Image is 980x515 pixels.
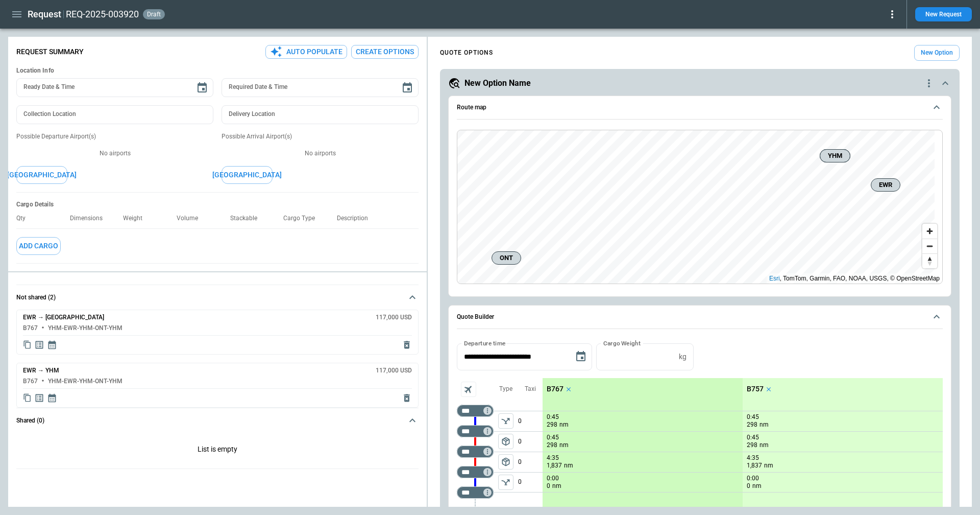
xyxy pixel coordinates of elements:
[747,441,757,450] p: 298
[337,215,376,222] p: Description
[457,405,494,417] div: Not found
[518,432,543,452] p: 0
[922,239,937,253] button: Zoom out
[145,11,163,18] span: draft
[559,420,569,429] p: nm
[498,475,513,490] button: left aligned
[70,215,111,222] p: Dimensions
[402,340,412,350] span: Delete quote
[34,393,44,403] span: Display detailed quote content
[564,461,573,470] p: nm
[16,215,34,222] p: Qty
[498,434,513,449] button: left aligned
[747,385,764,393] p: B757
[66,8,139,20] h2: REQ-2025-003920
[769,273,940,284] div: , TomTom, Garmin, FAO, NOAA, USGS, © OpenStreetMap
[16,417,44,424] h6: Shared (0)
[571,346,591,367] button: Choose date, selected date is Sep 24, 2025
[547,385,563,393] p: B767
[547,441,557,450] p: 298
[518,411,543,431] p: 0
[501,436,511,447] span: package_2
[498,413,513,429] button: left aligned
[747,461,762,470] p: 1,837
[230,215,265,222] p: Stackable
[16,132,213,141] p: Possible Departure Airport(s)
[23,314,104,321] h6: EWR → [GEOGRAPHIC_DATA]
[498,475,513,490] span: Type of sector
[16,310,419,408] div: Not shared (2)
[34,340,44,350] span: Display detailed quote content
[764,461,773,470] p: nm
[769,275,780,282] a: Esri
[28,8,61,20] h1: Request
[440,51,493,55] h4: QUOTE OPTIONS
[376,367,412,374] h6: 117,000 USD
[922,253,937,268] button: Reset bearing to north
[16,433,419,469] p: List is empty
[501,457,511,467] span: package_2
[498,454,513,470] span: Type of sector
[747,482,750,490] p: 0
[16,285,419,310] button: Not shared (2)
[679,353,687,361] p: kg
[351,45,419,59] button: Create Options
[457,425,494,437] div: Not found
[923,77,935,89] div: quote-option-actions
[552,482,561,490] p: nm
[16,48,84,56] p: Request Summary
[759,420,769,429] p: nm
[457,306,943,329] button: Quote Builder
[498,413,513,429] span: Type of sector
[16,67,419,75] h6: Location Info
[457,446,494,458] div: Not found
[759,441,769,450] p: nm
[16,237,61,255] button: Add Cargo
[222,149,419,158] p: No airports
[547,420,557,429] p: 298
[747,413,759,421] p: 0:45
[875,180,896,190] span: EWR
[752,482,762,490] p: nm
[376,314,412,321] h6: 117,000 USD
[461,382,476,397] span: Aircraft selection
[23,325,38,332] h6: B767
[498,454,513,470] button: left aligned
[603,339,641,347] label: Cargo Weight
[265,45,347,59] button: Auto Populate
[123,215,151,222] p: Weight
[192,78,212,98] button: Choose date
[914,45,960,61] button: New Option
[16,166,67,184] button: [GEOGRAPHIC_DATA]
[547,454,559,462] p: 4:35
[464,339,506,347] label: Departure time
[457,486,494,499] div: Too short
[457,130,943,284] div: Route map
[23,378,38,385] h6: B767
[457,314,494,320] h6: Quote Builder
[518,473,543,492] p: 0
[747,434,759,441] p: 0:45
[457,466,494,478] div: Too short
[283,215,323,222] p: Cargo Type
[16,433,419,469] div: Not shared (2)
[23,340,32,350] span: Copy quote content
[177,215,206,222] p: Volume
[915,7,972,21] button: New Request
[547,461,562,470] p: 1,837
[518,452,543,472] p: 0
[16,149,213,158] p: No airports
[525,385,536,393] p: Taxi
[16,201,419,208] h6: Cargo Details
[457,96,943,120] button: Route map
[448,77,951,89] button: New Option Namequote-option-actions
[48,325,122,332] h6: YHM-EWR-YHM-ONT-YHM
[464,78,531,89] h5: New Option Name
[23,367,59,374] h6: EWR → YHM
[559,441,569,450] p: nm
[547,413,559,421] p: 0:45
[402,393,412,403] span: Delete quote
[547,482,550,490] p: 0
[457,130,935,284] canvas: Map
[47,393,57,403] span: Display quote schedule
